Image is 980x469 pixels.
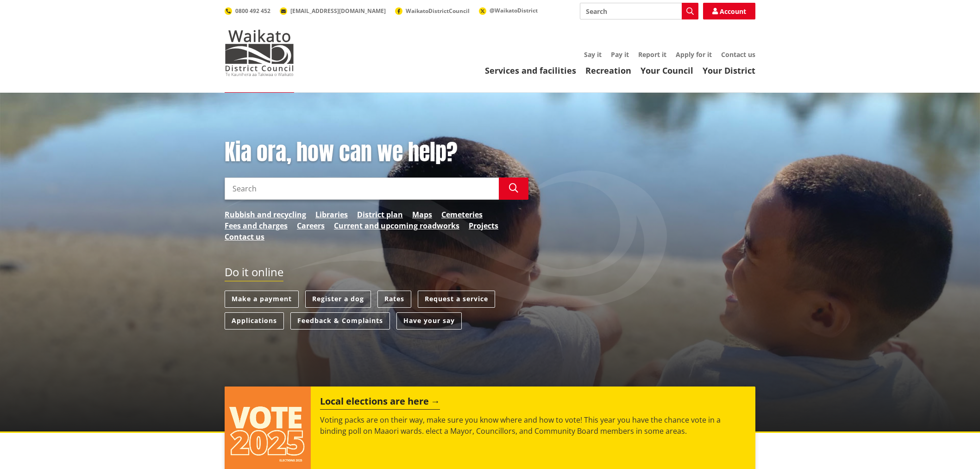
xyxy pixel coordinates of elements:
[412,209,432,220] a: Maps
[469,220,498,231] a: Projects
[585,65,631,76] a: Recreation
[320,396,440,410] h2: Local elections are here
[225,220,288,231] a: Fees and charges
[418,291,495,308] a: Request a service
[290,7,386,15] span: [EMAIL_ADDRESS][DOMAIN_NAME]
[641,65,693,76] a: Your Council
[490,6,538,14] span: @WaikatoDistrict
[676,50,712,59] a: Apply for it
[396,312,462,330] a: Have your say
[584,50,602,59] a: Say it
[225,139,528,166] h1: Kia ora, how can we help?
[320,414,746,437] p: Voting packs are on their way, make sure you know where and how to vote! This year you have the c...
[334,220,459,231] a: Current and upcoming roadworks
[290,312,390,330] a: Feedback & Complaints
[235,7,270,15] span: 0800 492 452
[225,177,499,200] input: Search input
[225,231,264,242] a: Contact us
[479,6,538,14] a: @WaikatoDistrict
[297,220,325,231] a: Careers
[485,65,576,76] a: Services and facilities
[441,209,483,220] a: Cemeteries
[280,7,386,15] a: [EMAIL_ADDRESS][DOMAIN_NAME]
[225,266,283,282] h2: Do it online
[638,50,666,59] a: Report it
[580,3,698,19] input: Search input
[225,291,299,308] a: Make a payment
[225,209,306,220] a: Rubbish and recycling
[225,7,270,15] a: 0800 492 452
[721,50,755,59] a: Contact us
[611,50,629,59] a: Pay it
[305,291,371,308] a: Register a dog
[225,30,294,76] img: Waikato District Council - Te Kaunihera aa Takiwaa o Waikato
[357,209,403,220] a: District plan
[315,209,348,220] a: Libraries
[225,312,284,330] a: Applications
[377,291,411,308] a: Rates
[406,7,470,15] span: WaikatoDistrictCouncil
[703,65,755,76] a: Your District
[395,7,470,15] a: WaikatoDistrictCouncil
[703,3,755,19] a: Account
